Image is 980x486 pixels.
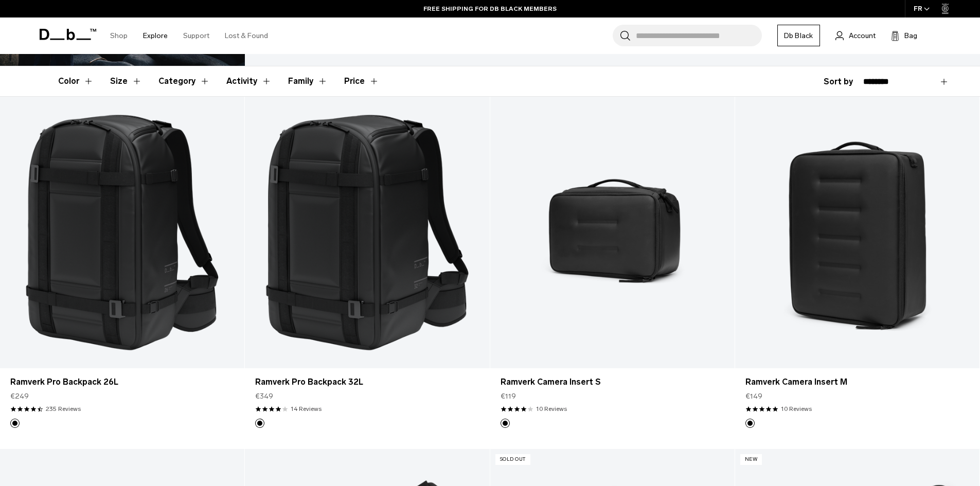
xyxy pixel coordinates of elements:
span: €349 [255,391,273,402]
a: Ramverk Pro Backpack 26L [10,376,234,388]
span: Bag [904,30,917,41]
a: Lost & Found [225,17,268,54]
a: 10 reviews [781,404,812,413]
a: Account [835,29,876,42]
button: Toggle Filter [288,66,328,96]
span: €149 [745,391,762,402]
button: Toggle Filter [58,66,94,96]
button: Black Out [745,419,755,428]
button: Black Out [501,419,510,428]
a: Shop [110,17,128,54]
a: Ramverk Camera Insert M [745,376,969,388]
button: Black Out [255,419,264,428]
span: Account [849,30,876,41]
button: Toggle Filter [158,66,210,96]
a: Ramverk Pro Backpack 32L [255,376,479,388]
p: New [740,454,762,465]
button: Toggle Filter [226,66,272,96]
a: 14 reviews [291,404,322,413]
a: Ramverk Camera Insert M [735,97,979,368]
p: Sold Out [495,454,530,465]
a: Support [183,17,209,54]
a: 10 reviews [536,404,567,413]
a: 235 reviews [46,404,81,413]
span: €119 [501,391,516,402]
a: Db Black [777,25,820,46]
a: Ramverk Camera Insert S [490,97,735,368]
nav: Main Navigation [102,17,276,54]
button: Black Out [10,419,20,428]
span: €249 [10,391,29,402]
a: Ramverk Pro Backpack 32L [245,97,489,368]
button: Toggle Filter [110,66,142,96]
a: FREE SHIPPING FOR DB BLACK MEMBERS [423,4,557,13]
a: Explore [143,17,168,54]
button: Bag [891,29,917,42]
a: Ramverk Camera Insert S [501,376,724,388]
button: Toggle Price [344,66,379,96]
